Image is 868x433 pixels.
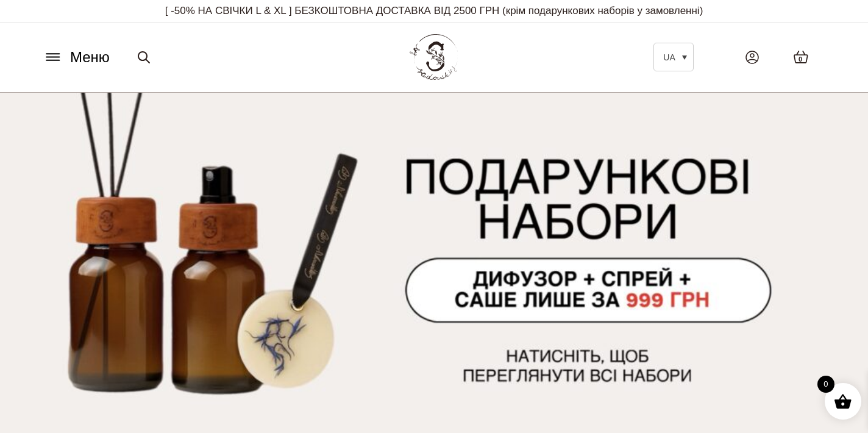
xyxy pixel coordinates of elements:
[781,38,821,76] a: 0
[40,46,113,69] button: Меню
[799,54,802,65] span: 0
[663,52,675,62] span: UA
[817,376,834,393] span: 0
[653,43,694,71] a: UA
[70,46,110,68] span: Меню
[410,34,458,80] img: BY SADOVSKIY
